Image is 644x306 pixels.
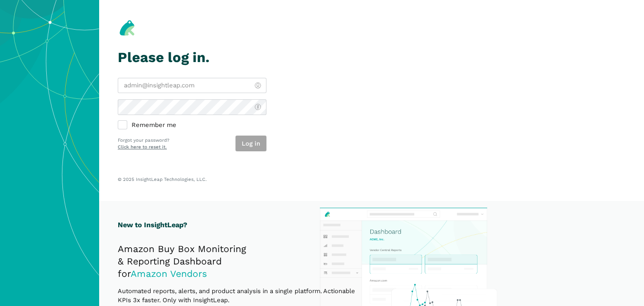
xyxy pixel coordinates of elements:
p: Forgot your password? [118,137,169,144]
span: Amazon Vendors [131,268,207,279]
h2: Amazon Buy Box Monitoring & Reporting Dashboard for [118,243,366,280]
p: Automated reports, alerts, and product analysis in a single platform. Actionable KPIs 3x faster. ... [118,286,366,305]
a: Click here to reset it. [118,144,167,149]
h1: New to InsightLeap? [118,220,366,231]
input: admin@insightleap.com [118,78,266,94]
p: © 2025 InsightLeap Technologies, LLC. [118,176,625,182]
h1: Please log in. [118,50,266,65]
label: Remember me [118,121,266,130]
